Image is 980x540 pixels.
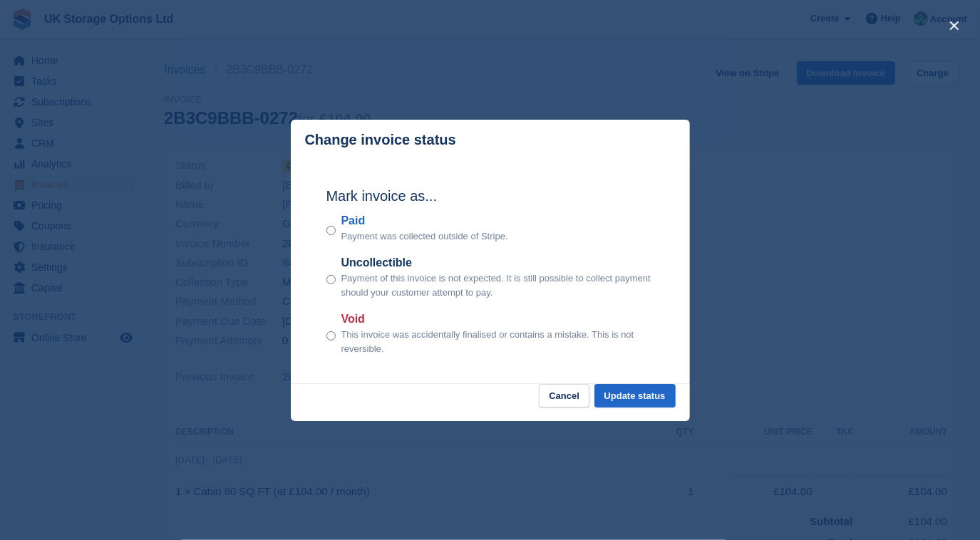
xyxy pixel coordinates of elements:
[341,254,654,271] label: Uncollectible
[341,271,654,299] p: Payment of this invoice is not expected. It is still possible to collect payment should your cust...
[341,311,654,328] label: Void
[305,132,456,148] p: Change invoice status
[326,185,654,207] h2: Mark invoice as...
[341,229,508,244] p: Payment was collected outside of Stripe.
[341,328,654,355] p: This invoice was accidentally finalised or contains a mistake. This is not reversible.
[341,212,508,229] label: Paid
[594,384,676,407] button: Update status
[539,384,589,407] button: Cancel
[943,14,966,37] button: close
